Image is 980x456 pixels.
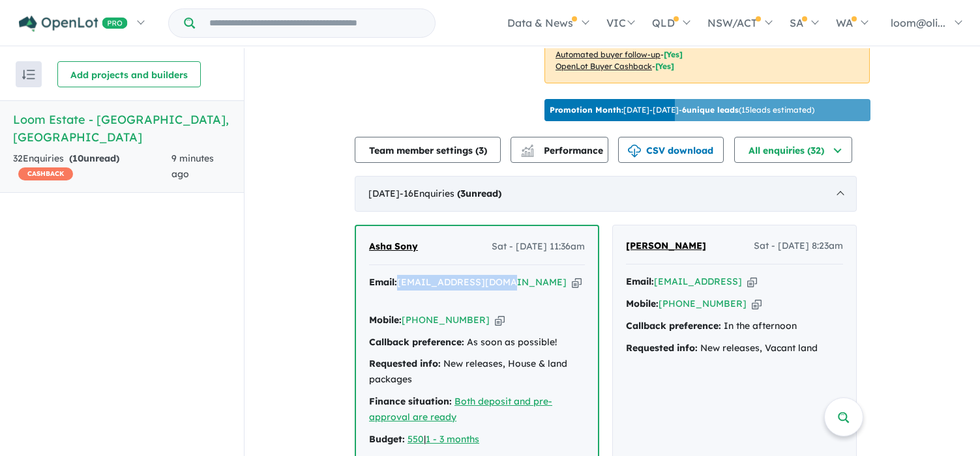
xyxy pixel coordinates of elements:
[626,319,843,334] div: In the afternoon
[626,238,706,254] a: [PERSON_NAME]
[18,167,73,180] span: CASHBACK
[654,276,742,287] a: [EMAIL_ADDRESS]
[891,16,945,29] span: loom@oli...
[523,145,603,156] span: Performance
[626,320,721,332] strong: Callback preference:
[655,61,674,71] span: [Yes]
[369,395,552,423] a: Both deposit and pre-approval are ready
[522,145,533,152] img: line-chart.svg
[521,149,534,157] img: bar-chart.svg
[355,176,857,212] div: [DATE]
[550,104,814,116] p: [DATE] - [DATE] - ( 15 leads estimated)
[369,240,418,252] span: Asha Sony
[618,137,724,163] button: CSV download
[664,50,683,59] span: [Yes]
[754,238,843,254] span: Sat - [DATE] 8:23am
[550,105,623,115] b: Promotion Month:
[628,145,641,158] img: download icon
[747,275,757,289] button: Copy
[369,335,585,350] div: As soon as possible!
[556,61,652,71] u: OpenLot Buyer Cashback
[72,152,83,164] span: 10
[397,276,567,288] a: [EMAIL_ADDRESS][DOMAIN_NAME]
[492,239,585,255] span: Sat - [DATE] 11:36am
[626,240,706,251] span: [PERSON_NAME]
[682,105,739,115] b: 6 unique leads
[19,16,128,32] img: Openlot PRO Logo White
[369,433,405,445] strong: Budget:
[369,395,452,407] strong: Finance situation:
[457,188,501,199] strong: ( unread)
[402,314,490,326] a: [PHONE_NUMBER]
[495,313,505,327] button: Copy
[22,70,35,79] img: sort.svg
[57,61,201,87] button: Add projects and builders
[626,341,843,356] div: New releases, Vacant land
[69,152,119,164] strong: ( unread)
[626,298,659,309] strong: Mobile:
[734,137,852,163] button: All enquiries (32)
[460,188,466,199] span: 3
[369,358,441,369] strong: Requested info:
[572,276,582,289] button: Copy
[408,433,424,445] a: 550
[369,239,418,255] a: Asha Sony
[369,276,397,288] strong: Email:
[369,432,585,448] div: |
[626,276,654,287] strong: Email:
[13,151,171,182] div: 32 Enquir ies
[13,111,231,146] h5: Loom Estate - [GEOGRAPHIC_DATA] , [GEOGRAPHIC_DATA]
[400,188,501,199] span: - 16 Enquir ies
[198,9,432,37] input: Try estate name, suburb, builder or developer
[626,342,698,354] strong: Requested info:
[659,298,747,309] a: [PHONE_NUMBER]
[479,145,484,156] span: 3
[369,336,464,348] strong: Callback preference:
[369,356,585,388] div: New releases, House & land packages
[171,152,214,180] span: 9 minutes ago
[752,297,762,311] button: Copy
[369,314,402,326] strong: Mobile:
[511,137,608,163] button: Performance
[426,433,479,445] a: 1 - 3 months
[355,137,501,163] button: Team member settings (3)
[556,50,661,59] u: Automated buyer follow-up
